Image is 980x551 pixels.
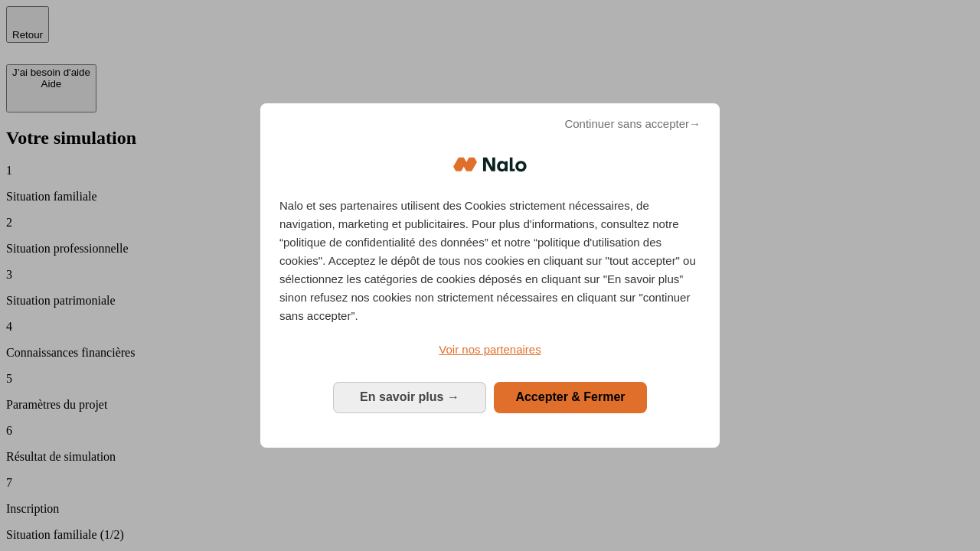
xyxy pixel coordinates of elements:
[453,142,527,187] img: Logo
[564,115,701,133] span: Continuer sans accepter→
[279,341,701,359] a: Voir nos partenaires
[279,197,701,325] p: Nalo et ses partenaires utilisent des Cookies strictement nécessaires, de navigation, marketing e...
[333,382,486,412] button: En savoir plus: Configurer vos consentements
[494,382,647,412] button: Accepter & Fermer: Accepter notre traitement des données et fermer
[439,343,541,356] span: Voir nos partenaires
[260,103,720,447] div: Bienvenue chez Nalo Gestion du consentement
[515,390,625,403] span: Accepter & Fermer
[360,390,459,403] span: En savoir plus →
